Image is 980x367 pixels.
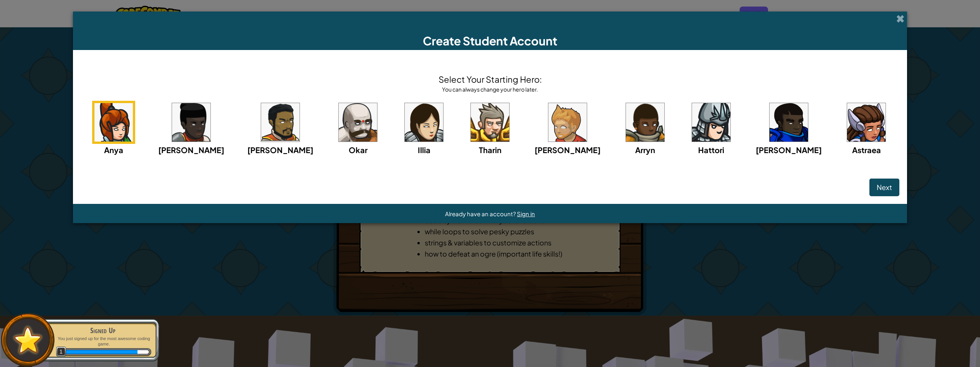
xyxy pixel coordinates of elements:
[756,145,822,155] span: [PERSON_NAME]
[517,210,535,217] a: Sign in
[869,178,899,196] button: Next
[104,145,123,155] span: Anya
[405,103,443,142] img: portrait.png
[852,145,881,155] span: Astraea
[635,145,655,155] span: Arryn
[548,103,587,142] img: portrait.png
[445,210,517,217] span: Already have an account?
[339,103,377,142] img: portrait.png
[56,347,66,357] span: 1
[261,103,300,142] img: portrait.png
[535,145,601,155] span: [PERSON_NAME]
[439,85,542,93] div: You can always change your hero later.
[172,103,210,142] img: portrait.png
[158,145,224,155] span: [PERSON_NAME]
[877,183,892,192] span: Next
[418,145,430,155] span: Illia
[55,336,151,347] p: You just signed up for the most awesome coding game.
[698,145,724,155] span: Hattori
[692,103,730,142] img: portrait.png
[479,145,502,155] span: Tharin
[626,103,664,142] img: portrait.png
[770,103,808,142] img: portrait.png
[471,103,509,142] img: portrait.png
[55,325,151,336] div: Signed Up
[247,145,313,155] span: [PERSON_NAME]
[439,73,542,85] h4: Select Your Starting Hero:
[94,103,133,142] img: portrait.png
[423,33,557,48] span: Create Student Account
[349,145,367,155] span: Okar
[10,323,45,357] img: default.png
[847,103,886,142] img: portrait.png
